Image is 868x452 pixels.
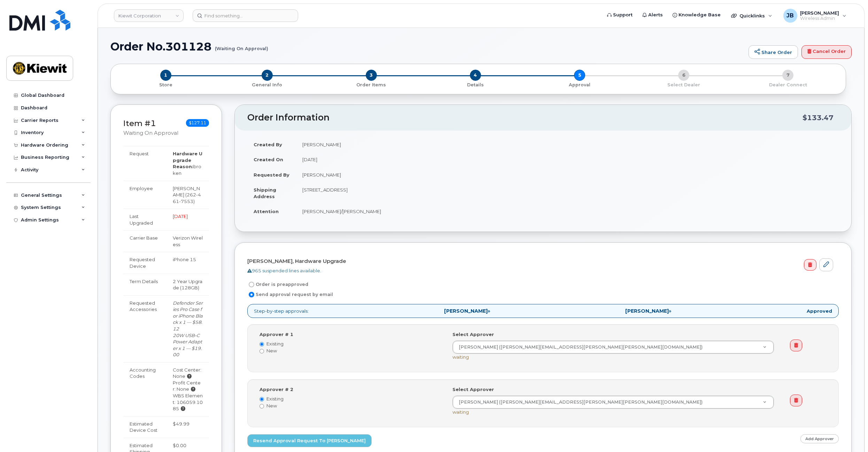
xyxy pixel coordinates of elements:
a: 4 Details [423,81,527,88]
span: waiting [452,354,469,360]
span: [PERSON_NAME] ([PERSON_NAME][EMAIL_ADDRESS][PERSON_NAME][PERSON_NAME][DOMAIN_NAME]) [455,344,703,350]
td: Requested Accessories [123,295,166,362]
label: Approver # 2 [259,386,293,393]
span: 262 [173,192,201,204]
td: Carrier Base [123,230,166,252]
td: Employee [123,181,166,209]
small: (Waiting On Approval) [215,40,268,51]
p: Order Items [322,82,420,88]
label: Approver # 1 [259,331,293,338]
div: Cost Center: None [173,367,203,380]
h1: Order No.301128 [110,40,745,53]
td: Estimated Device Cost [123,416,166,438]
div: 965 suspended lines available. [247,267,833,274]
td: Verizon Wireless [166,230,209,252]
strong: Created By [254,142,282,147]
span: waiting [452,409,469,415]
a: 2 General Info [215,81,319,88]
a: Resend Approval Request to [PERSON_NAME] [247,434,372,447]
input: Order is preapproved [249,282,254,287]
span: [PERSON_NAME] ([PERSON_NAME][EMAIL_ADDRESS][PERSON_NAME][PERSON_NAME][DOMAIN_NAME]) [455,399,703,405]
a: Cancel Order [801,45,852,59]
td: [STREET_ADDRESS] [296,182,839,204]
td: Accounting Codes [123,362,166,416]
label: Select Approver [452,331,494,338]
td: 2 Year Upgrade (128GB) [166,274,209,295]
a: 1 Store [116,81,215,88]
span: $127.11 [186,119,209,127]
strong: Reason: [173,164,193,169]
p: Store [119,82,212,88]
span: 4 [470,70,481,81]
strong: Approved [807,308,832,314]
input: New [259,404,264,408]
a: Item #1 [123,118,156,128]
label: Existing [259,341,442,347]
td: [DATE] [296,152,839,167]
small: Waiting On Approval [123,130,178,136]
span: 1 [160,70,171,81]
a: Add Approver [800,434,839,443]
td: $49.99 [166,416,209,438]
span: 461 [173,192,201,204]
td: [PERSON_NAME]/[PERSON_NAME] [296,204,839,219]
i: 20W USB-C Power Adapter x 1 — $19.00 [173,333,202,358]
a: [PERSON_NAME] ([PERSON_NAME][EMAIL_ADDRESS][PERSON_NAME][PERSON_NAME][DOMAIN_NAME]) [453,341,774,353]
td: Requested Device [123,252,166,273]
td: broken [166,146,209,180]
i: Defender Series Pro Case for iPhone Black x 1 — $58.12 [173,300,203,332]
a: 3 Order Items [319,81,423,88]
strong: Requested By [254,172,289,178]
label: New [259,403,442,409]
label: Order is preapproved [247,280,308,289]
p: Details [426,82,525,88]
a: Share Order [749,45,798,59]
label: New [259,348,442,354]
label: Send approval request by email [247,290,333,299]
h4: [PERSON_NAME], Hardware Upgrade [247,258,833,264]
input: Existing [259,397,264,402]
div: WBS Element: 106059.1085 [173,392,203,412]
div: Profit Center: None [173,380,203,392]
td: Term Details [123,274,166,295]
td: [PERSON_NAME] ( ) [166,181,209,209]
strong: Created On [254,157,283,162]
span: [DATE] [173,213,188,219]
input: Send approval request by email [249,292,254,297]
input: New [259,349,264,353]
strong: Hardware Upgrade [173,151,202,163]
span: 2 [262,70,273,81]
label: Select Approver [452,386,494,393]
td: iPhone 15 [166,252,209,273]
label: Existing [259,396,442,402]
td: Last Upgraded [123,209,166,230]
a: [PERSON_NAME] ([PERSON_NAME][EMAIL_ADDRESS][PERSON_NAME][PERSON_NAME][DOMAIN_NAME]) [453,396,774,408]
h2: Order Information [247,113,803,123]
span: 7553 [179,198,193,204]
span: 3 [366,70,377,81]
strong: Shipping Address [254,187,276,199]
strong: Attention [254,209,279,214]
td: [PERSON_NAME] [296,137,839,152]
div: $133.47 [803,111,834,124]
p: General Info [218,82,316,88]
strong: [PERSON_NAME] [444,308,488,314]
p: Step-by-step approvals: [247,304,839,318]
span: » [625,309,671,313]
iframe: Messenger Launcher [838,422,863,447]
strong: [PERSON_NAME] [625,308,669,314]
input: Existing [259,342,264,346]
td: Request [123,146,166,180]
td: [PERSON_NAME] [296,167,839,182]
span: » [444,309,490,313]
